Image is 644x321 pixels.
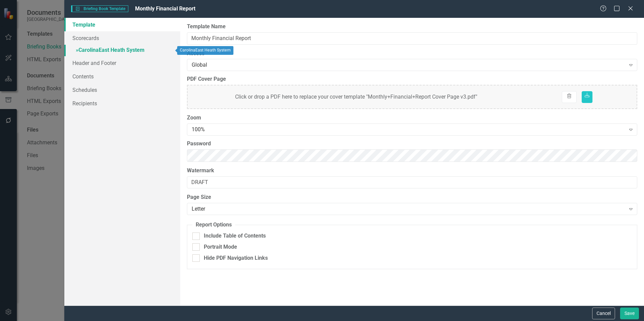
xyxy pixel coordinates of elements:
[177,46,233,55] div: CarolinaEast Heath System
[192,61,625,69] div: Global
[192,126,625,134] div: 100%
[204,243,237,251] div: Portrait Mode
[187,50,637,58] label: Access
[64,70,180,83] a: Contents
[187,75,637,83] label: PDF Cover Page
[592,308,615,319] button: Cancel
[64,31,180,45] a: Scorecards
[192,205,625,213] div: Letter
[64,45,180,57] a: »CarolinaEast Heath System
[71,5,128,12] span: Briefing Book Template
[187,167,637,175] label: Watermark
[64,83,180,97] a: Schedules
[64,18,180,31] a: Template
[192,221,235,229] legend: Report Options
[187,23,637,31] label: Template Name
[64,97,180,110] a: Recipients
[187,140,637,148] label: Password
[204,254,268,262] div: Hide PDF Navigation Links
[64,56,180,70] a: Header and Footer
[620,308,639,319] button: Save
[187,114,637,122] label: Zoom
[76,47,78,53] span: »
[187,193,637,201] label: Page Size
[135,5,195,12] span: Monthly Financial Report
[232,90,481,104] div: Click or drop a PDF here to replace your cover template "Monthly+Financial+Report Cover Page v3.pdf"
[204,232,266,240] div: Include Table of Contents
